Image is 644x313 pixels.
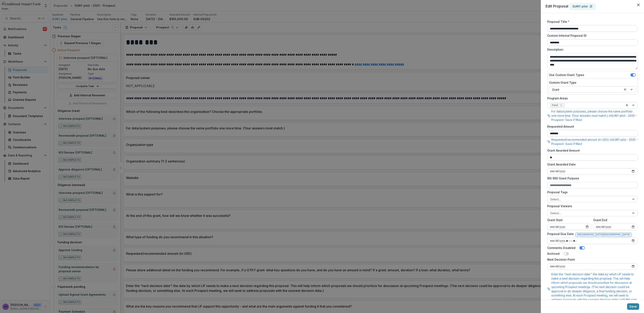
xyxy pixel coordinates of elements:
[547,33,635,38] label: Custom Internal Proposal ID
[547,124,635,129] label: Requested Amount
[559,103,563,107] div: Remove Fund
[624,103,629,108] div: Clear selected options
[546,4,568,8] span: Edit Proposal
[547,162,635,166] label: Grant Awarded Date
[623,87,627,92] div: Clear selected options
[547,47,635,52] label: Description
[549,73,584,77] label: Use Custom Grant Types
[549,80,633,85] label: Custom Grant Type
[570,3,595,10] a: SUNY pilot
[547,20,635,24] label: Proposal Title
[547,232,574,236] label: Proposal Due Date
[547,190,635,194] label: Proposal Tags
[547,176,635,180] label: IRS 990 Grant Purpose
[635,2,642,8] button: Close
[547,218,589,222] label: Grant Start
[547,148,635,153] label: Grant Awarded Amount
[572,5,588,8] p: SUNY pilot
[547,257,635,262] label: Next Decision Point
[547,204,635,208] label: Proposal Viewers
[551,137,638,146] p: Requested/recommended amount (in USD) in SUNY pilot - 2025 - Prospect - Save if filled
[547,96,635,100] label: Program Areas
[552,104,558,107] span: Fund
[551,109,638,122] p: For data/system purposes, please choose the same portfolio one more time. (Your answers must matc...
[547,252,560,256] label: Archived
[547,246,575,250] label: Comments Disabled
[627,303,639,310] button: Save
[593,218,635,222] label: Grant End
[577,233,630,236] span: [GEOGRAPHIC_DATA]/[GEOGRAPHIC_DATA]
[551,272,638,306] p: Enter the "next decision date": the date by which LIF needs to make a next decision regarding thi...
